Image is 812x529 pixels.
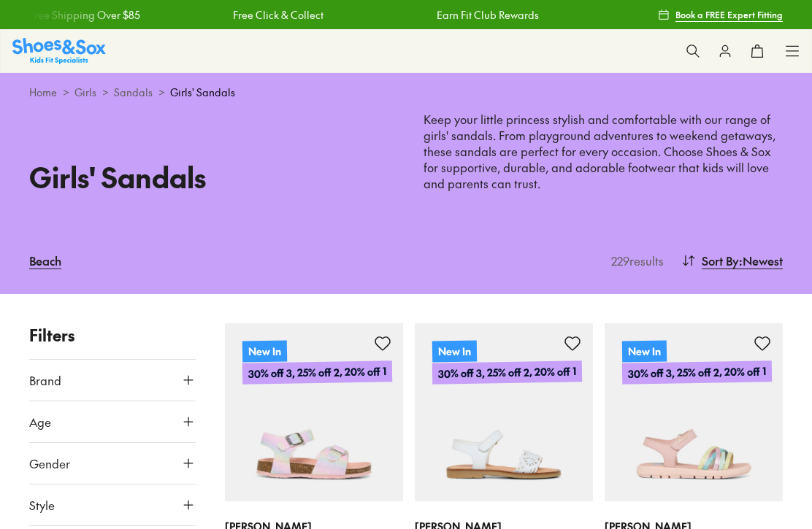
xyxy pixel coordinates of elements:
a: Girls [74,85,96,100]
img: SNS_Logo_Responsive.svg [12,38,106,63]
p: New In [622,340,667,362]
span: Gender [29,455,70,472]
a: Shoes & Sox [12,38,106,63]
button: Age [29,401,196,442]
p: 229 results [605,252,664,269]
p: 30% off 3, 25% off 2, 20% off 1 [622,360,772,385]
p: 30% off 3, 25% off 2, 20% off 1 [242,360,392,385]
a: Sandals [114,85,153,100]
a: Book a FREE Expert Fitting [658,1,783,28]
span: : Newest [739,252,783,269]
span: Style [29,496,55,514]
p: Keep your little princess stylish and comfortable with our range of girls' sandals. From playgrou... [424,112,783,192]
span: Sort By [702,252,739,269]
button: Style [29,484,196,525]
p: 30% off 3, 25% off 2, 20% off 1 [432,360,582,385]
button: Sort By:Newest [681,244,783,277]
a: Home [29,85,57,100]
button: Gender [29,443,196,484]
p: Filters [29,323,196,347]
a: Beach [29,244,61,277]
a: Earn Fit Club Rewards [437,7,539,23]
a: Free Shipping Over $85 [29,7,140,23]
span: Brand [29,371,61,389]
span: Book a FREE Expert Fitting [675,8,783,21]
p: New In [432,340,477,362]
span: Girls' Sandals [170,85,235,100]
button: Brand [29,360,196,401]
h1: Girls' Sandals [29,156,388,198]
a: New In30% off 3, 25% off 2, 20% off 1 [415,323,593,501]
div: > > > [29,85,783,100]
a: New In30% off 3, 25% off 2, 20% off 1 [605,323,783,501]
a: New In30% off 3, 25% off 2, 20% off 1 [225,323,403,501]
span: Age [29,413,51,430]
a: Free Click & Collect [233,7,323,23]
p: New In [242,340,287,362]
